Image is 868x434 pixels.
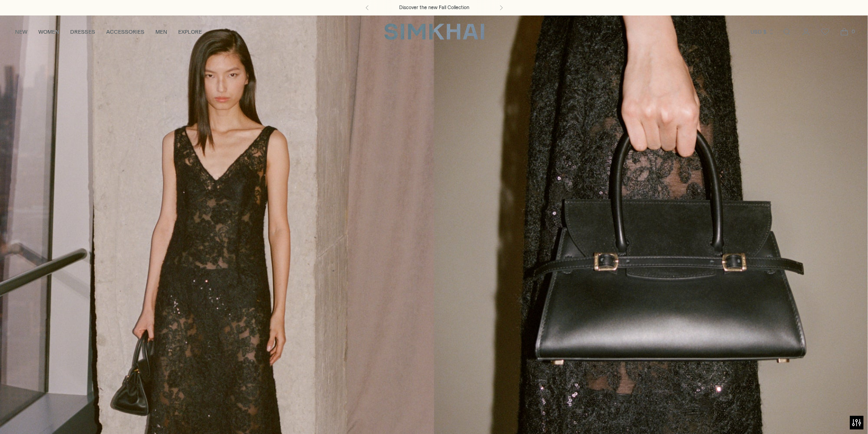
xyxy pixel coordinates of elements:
[750,22,775,42] button: USD $
[106,22,144,42] a: ACCESSORIES
[384,23,484,41] a: SIMKHAI
[15,22,27,42] a: NEW
[849,27,857,36] span: 0
[70,22,95,42] a: DRESSES
[778,23,796,41] a: Open search modal
[155,22,167,42] a: MEN
[38,22,59,42] a: WOMEN
[797,23,815,41] a: Go to the account page
[835,23,853,41] a: Open cart modal
[399,4,469,11] a: Discover the new Fall Collection
[178,22,202,42] a: EXPLORE
[816,23,834,41] a: Wishlist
